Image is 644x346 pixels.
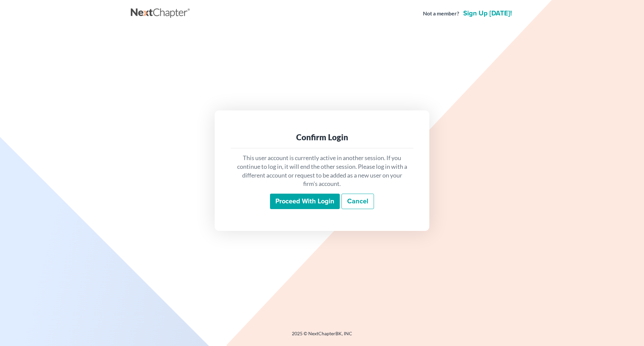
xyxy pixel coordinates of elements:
[270,194,340,209] input: Proceed with login
[341,194,374,209] a: Cancel
[236,132,408,143] div: Confirm Login
[131,330,513,342] div: 2025 © NextChapterBK, INC
[462,10,513,17] a: Sign up [DATE]!
[236,154,408,188] p: This user account is currently active in another session. If you continue to log in, it will end ...
[423,10,459,17] strong: Not a member?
